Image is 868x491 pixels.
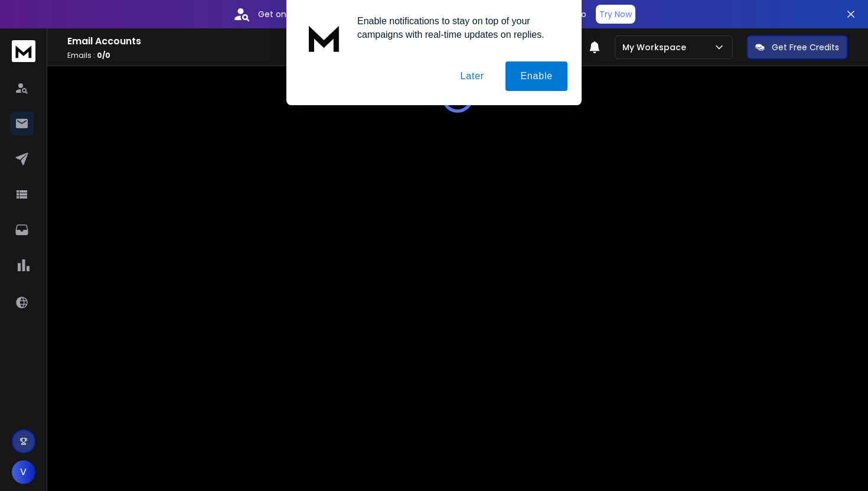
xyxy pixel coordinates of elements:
[301,14,348,61] img: notification icon
[445,61,498,91] button: Later
[12,460,35,484] button: V
[348,14,567,41] div: Enable notifications to stay on top of your campaigns with real-time updates on replies.
[505,61,567,91] button: Enable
